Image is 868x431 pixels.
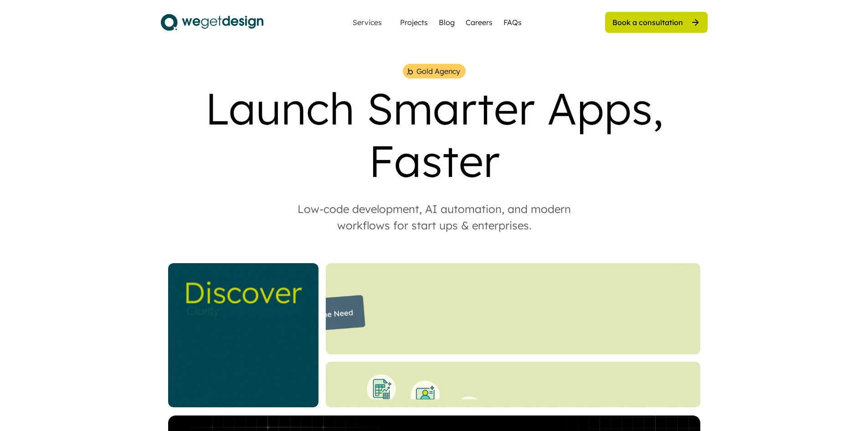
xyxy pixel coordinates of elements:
a: Blog [439,17,455,28]
img: Bottom%20Landing%20%281%29.gif [326,362,700,407]
img: bubble%201.png [406,67,414,76]
a: FAQs [503,17,522,28]
a: Projects [400,17,428,28]
div: Low-code development, AI automation, and modern workflows for start ups & enterprises. [279,201,589,234]
img: Website%20Landing%20%284%29.gif [326,263,700,354]
div: Launch Smarter Apps, Faster [161,82,708,187]
div: Services [349,19,385,26]
a: Careers [466,17,493,28]
img: logo.svg [161,11,263,34]
div: Gold Agency [416,66,460,77]
div: Book a consultation [612,17,683,27]
img: _Website%20Square%20V2%20%282%29.gif [168,263,318,407]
